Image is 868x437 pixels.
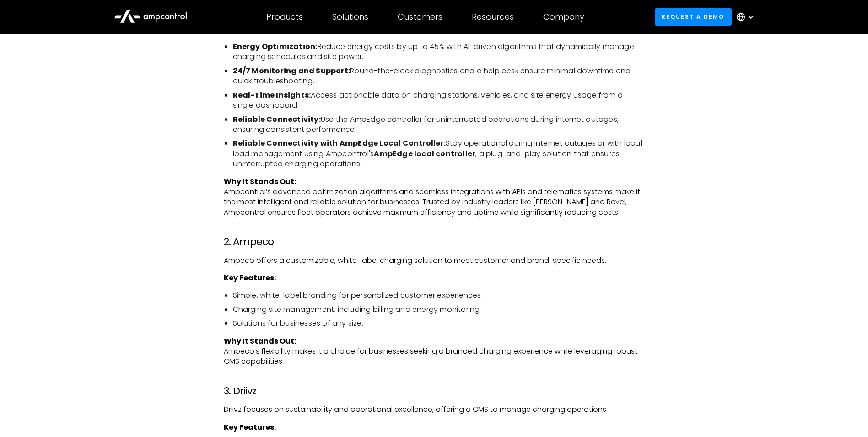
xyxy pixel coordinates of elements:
div: Solutions [332,12,368,22]
strong: Real-Time Insights: [233,90,311,100]
p: Ampeco offers a customizable, white-label charging solution to meet customer and brand-specific n... [224,256,645,266]
div: Company [543,12,584,22]
strong: AmpEdge local controller [374,148,475,159]
p: Ampeco’s flexibility makes it a choice for businesses seeking a branded charging experience while... [224,336,645,367]
div: Resources [472,12,514,22]
li: Reduce energy costs by up to 45% with AI-driven algorithms that dynamically manage charging sched... [233,42,645,62]
li: Use the AmpEdge controller for uninterrupted operations during internet outages, ensuring consist... [233,115,645,135]
strong: Why It Stands Out: [224,176,296,187]
li: Simple, white-label branding for personalized customer experiences. [233,290,645,300]
strong: Key Features: [224,422,276,432]
strong: Key Features: [224,273,276,283]
strong: Key Features: [224,24,276,34]
li: Solutions for businesses of any size. [233,318,645,328]
div: Products [266,12,303,22]
div: Customers [398,12,442,22]
strong: Reliable Connectivity with AmpEdge Local Controller: [233,138,446,148]
strong: Why It Stands Out: [224,336,296,346]
p: Driivz focuses on sustainability and operational excellence, offering a CMS to manage charging op... [224,404,645,415]
li: Round-the-clock diagnostics and a help desk ensure minimal downtime and quick troubleshooting. [233,66,645,87]
p: Ampcontrol’s advanced optimization algorithms and seamless integrations with APIs and telematics ... [224,177,645,218]
a: Request a demo [655,8,732,25]
h3: 3. Driivz [224,385,645,397]
li: Charging site management, including billing and energy monitoring. [233,305,645,315]
strong: Energy Optimization: [233,41,318,52]
h3: 2. Ampeco [224,236,645,248]
strong: Reliable Connectivity: [233,114,321,125]
li: Access actionable data on charging stations, vehicles, and site energy usage from a single dashbo... [233,90,645,111]
strong: 24/7 Monitoring and Support: [233,66,350,76]
li: Stay operational during internet outages or with local load management using Ampcontrol's , a plu... [233,138,645,169]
